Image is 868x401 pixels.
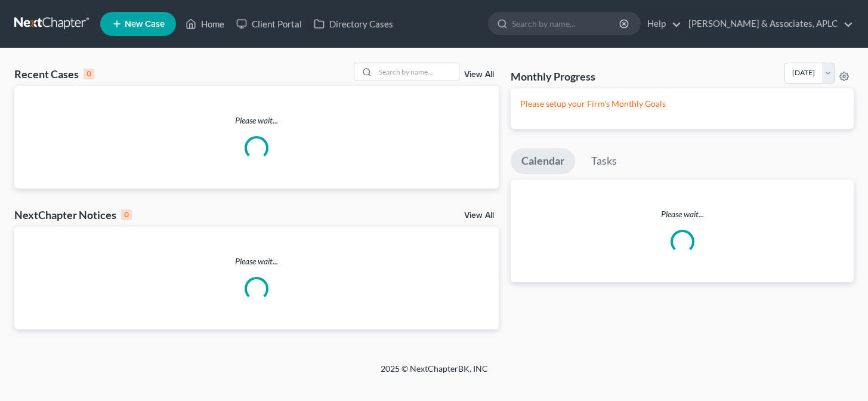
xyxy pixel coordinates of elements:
a: Home [180,13,230,35]
span: New Case [125,20,165,29]
a: Directory Cases [308,13,399,35]
div: 0 [84,69,94,79]
div: NextChapter Notices [14,208,132,222]
div: Recent Cases [14,67,94,81]
p: Please wait... [14,115,499,127]
p: Please setup your Firm's Monthly Goals [520,98,844,110]
p: Please wait... [14,255,499,267]
div: 2025 © NextChapterBK, INC [94,363,774,384]
a: View All [464,211,494,220]
a: Client Portal [230,13,308,35]
a: Help [641,13,681,35]
div: 0 [121,209,132,220]
a: Calendar [511,148,575,174]
a: [PERSON_NAME] & Associates, APLC [682,13,853,35]
input: Search by name... [375,63,459,81]
a: Tasks [580,148,628,174]
a: View All [464,70,494,79]
h3: Monthly Progress [511,69,595,84]
p: Please wait... [511,208,854,220]
input: Search by name... [512,13,621,35]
